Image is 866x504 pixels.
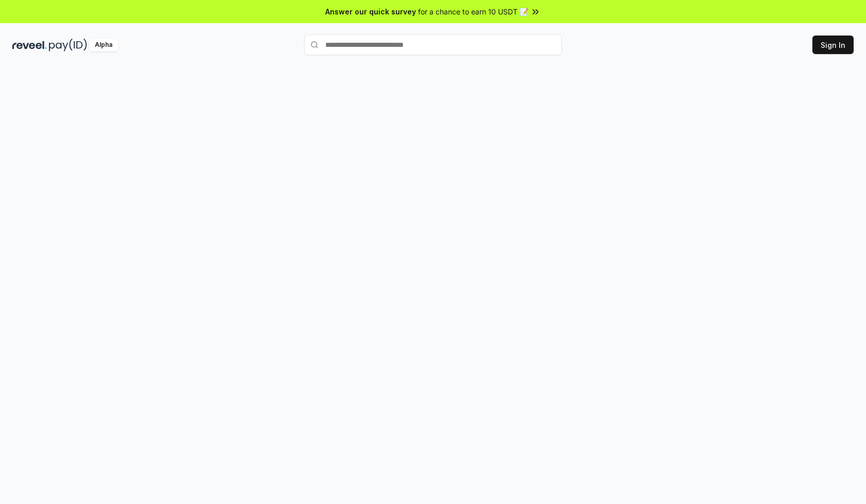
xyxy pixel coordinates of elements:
[418,6,528,17] span: for a chance to earn 10 USDT 📝
[89,39,118,51] div: Alpha
[49,39,87,51] img: pay_id
[12,39,47,51] img: reveel_dark
[325,6,416,17] span: Answer our quick survey
[812,36,854,54] button: Sign In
